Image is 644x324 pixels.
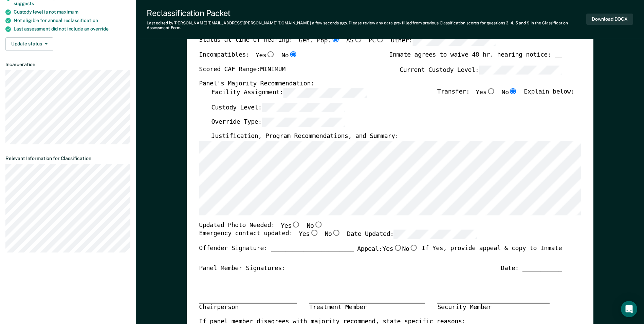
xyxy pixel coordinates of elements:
label: Facility Assignment: [211,88,366,97]
label: Other: [391,36,496,46]
label: Gen. Pop. [299,36,340,46]
input: Current Custody Level: [479,65,562,75]
input: No [332,230,341,236]
input: Gen. Pop. [331,36,340,42]
label: Yes [256,51,275,60]
div: Updated Photo Needed: [199,221,323,230]
div: Transfer: Explain below: [437,88,574,103]
span: maximum [57,9,78,15]
label: Yes [299,230,318,239]
label: Scored CAF Range: MINIMUM [199,65,286,75]
input: Override Type: [262,118,345,127]
div: Inmate agrees to waive 48 hr. hearing notice: __ [389,51,562,65]
div: Panel Member Signatures: [199,264,286,272]
div: Status at time of hearing: [199,36,496,51]
label: AS [346,36,362,46]
input: PC [376,36,385,42]
div: Last edited by [PERSON_NAME][EMAIL_ADDRESS][PERSON_NAME][DOMAIN_NAME] . Please review any data pr... [147,21,586,31]
label: No [501,88,517,97]
input: Yes [266,51,275,57]
input: No [289,51,297,57]
button: Download DOCX [586,14,633,25]
input: No [409,245,418,251]
label: No [307,221,323,230]
div: Last assessment did not include an [14,26,130,32]
div: Emergency contact updated: [199,230,477,245]
input: Facility Assignment: [283,88,366,97]
div: Incompatibles: [199,51,297,65]
span: suggests [14,1,34,6]
input: Custody Level: [262,103,345,112]
label: Yes [382,245,402,254]
div: Panel's Majority Recommendation: [199,80,562,88]
label: Override Type: [211,118,345,127]
input: Yes [486,88,495,94]
label: Justification, Program Recommendations, and Summary: [211,133,399,141]
div: Chairperson [199,303,297,312]
div: Security Member [437,303,550,312]
label: Yes [281,221,300,230]
span: override [90,26,109,32]
label: No [281,51,297,60]
label: Custody Level: [211,103,345,112]
input: Yes [393,245,402,251]
button: Update status [5,37,53,51]
span: a few seconds ago [312,21,347,25]
div: Not eligible for annual [14,18,130,23]
label: Date Updated: [347,230,477,239]
div: Offender Signature: _______________________ If Yes, provide appeal & copy to Inmate [199,245,562,264]
label: Yes [476,88,495,97]
input: No [509,88,518,94]
input: AS [353,36,362,42]
dt: Incarceration [5,62,130,67]
div: Date: ___________ [501,264,562,272]
dt: Relevant Information for Classification [5,156,130,161]
label: Current Custody Level: [400,65,562,75]
label: PC [368,36,384,46]
input: No [314,221,323,227]
div: Reclassification Packet [147,8,586,18]
div: Open Intercom Messenger [621,301,637,317]
input: Yes [310,230,318,236]
label: No [402,245,418,254]
input: Date Updated: [394,230,477,239]
div: Treatment Member [309,303,425,312]
input: Other: [412,36,496,46]
input: Yes [292,221,300,227]
div: Custody level is not [14,9,130,15]
label: Appeal: [357,245,418,259]
label: No [325,230,341,239]
span: reclassification [63,18,98,23]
